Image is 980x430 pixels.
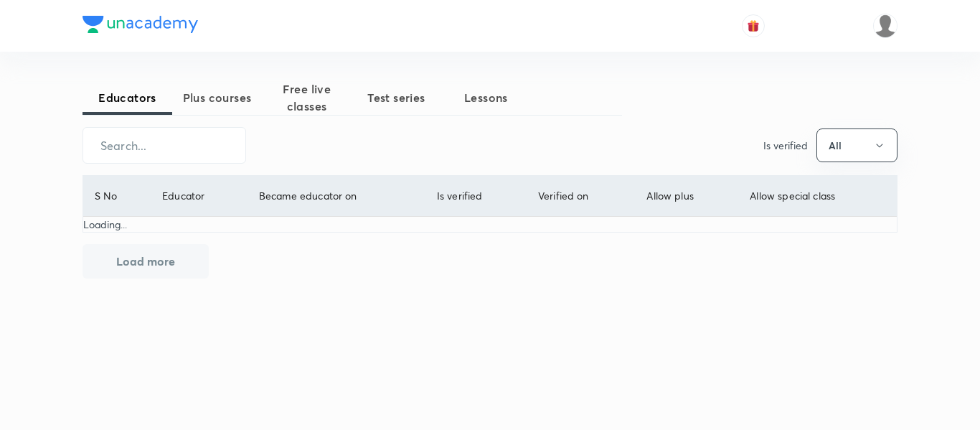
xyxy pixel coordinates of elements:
[441,89,531,106] span: Lessons
[83,217,897,232] p: Loading...
[247,176,425,217] th: Became educator on
[172,89,262,106] span: Plus courses
[747,19,760,32] img: avatar
[151,176,248,217] th: Educator
[526,176,634,217] th: Verified on
[352,89,441,106] span: Test series
[83,176,151,217] th: S No
[83,244,209,279] button: Load more
[83,16,198,33] img: Company Logo
[425,176,526,217] th: Is verified
[83,127,245,164] input: Search...
[635,176,738,217] th: Allow plus
[83,89,172,106] span: Educators
[816,128,897,162] button: All
[763,138,808,153] p: Is verified
[262,80,352,115] span: Free live classes
[742,14,765,37] button: avatar
[738,176,897,217] th: Allow special class
[873,14,897,38] img: nikita patil
[83,16,198,37] a: Company Logo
